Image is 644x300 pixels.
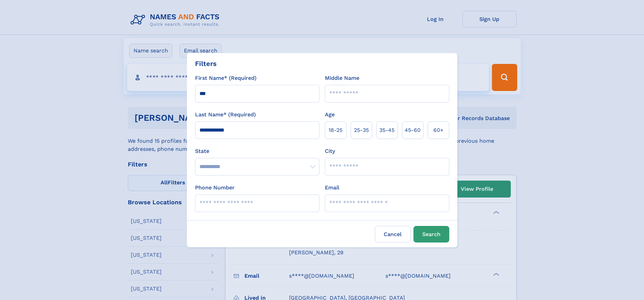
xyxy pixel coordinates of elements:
[195,147,319,155] label: State
[329,126,342,134] span: 18‑25
[195,111,256,119] label: Last Name* (Required)
[325,184,339,192] label: Email
[325,74,359,82] label: Middle Name
[375,226,411,243] label: Cancel
[195,184,235,192] label: Phone Number
[325,111,335,119] label: Age
[405,126,421,134] span: 45‑60
[325,147,335,155] label: City
[195,59,217,69] div: Filters
[413,226,449,243] button: Search
[379,126,395,134] span: 35‑45
[195,74,257,82] label: First Name* (Required)
[433,126,444,134] span: 60+
[354,126,369,134] span: 25‑35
